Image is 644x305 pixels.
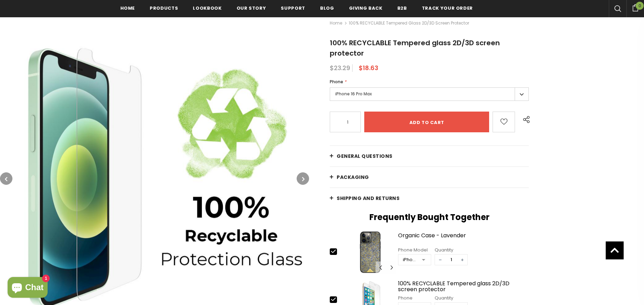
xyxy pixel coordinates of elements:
a: Home [330,19,342,27]
span: Products [150,5,178,11]
span: Track your order [422,5,473,11]
a: 100% RECYCLABLE Tempered glass 2D/3D screen protector [398,280,529,293]
span: B2B [397,5,407,11]
span: Our Story [237,5,266,11]
span: support [281,5,305,11]
h2: Frequently Bought Together [330,212,529,222]
a: Shipping and returns [330,188,529,209]
img: iPhone 13 Pro Max Black Frame Lavender Phone Case [344,231,396,274]
span: 100% RECYCLABLE Tempered glass 2D/3D screen protector [349,19,469,27]
span: General Questions [337,153,393,160]
div: Phone [398,295,431,302]
span: Lookbook [193,5,221,11]
span: − [435,255,445,265]
a: 0 [626,3,644,11]
span: Shipping and returns [337,195,399,202]
input: Add to cart [364,112,489,132]
span: 100% RECYCLABLE Tempered glass 2D/3D screen protector [330,38,500,58]
span: Giving back [349,5,383,11]
div: Quantity [435,247,468,254]
span: $18.63 [359,64,378,72]
span: Home [120,5,135,11]
label: iPhone 16 Pro Max [330,87,529,101]
div: Phone Model [398,247,431,254]
a: Organic Case - Lavender [398,232,529,245]
span: PACKAGING [337,174,369,181]
span: 0 [636,2,644,10]
a: General Questions [330,146,529,166]
div: iPhone 14 Pro Max [403,256,417,263]
span: Phone [330,79,343,85]
span: Blog [320,5,334,11]
span: $23.29 [330,64,350,72]
a: PACKAGING [330,167,529,188]
inbox-online-store-chat: Shopify online store chat [6,277,50,299]
div: Quantity [435,295,468,302]
span: + [457,255,467,265]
